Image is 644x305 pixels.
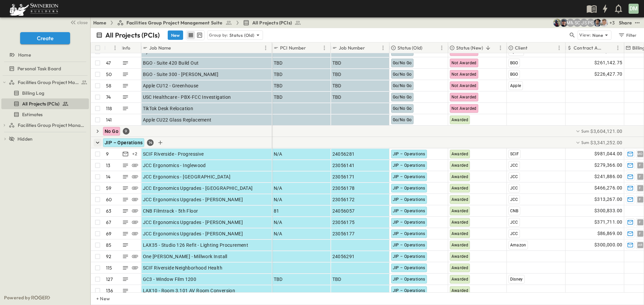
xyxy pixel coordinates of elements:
span: Go/No Go [393,95,412,99]
span: BGO - Suite 300 - [PERSON_NAME] [143,71,219,78]
button: Sort [606,44,614,52]
p: 136 [106,287,113,294]
div: Monique Magallon (monique.magallon@swinerton.com) [567,19,575,27]
span: N/A [274,196,282,203]
div: Estimatestest [1,109,89,120]
span: TikTok Desk Relocation [143,105,194,112]
span: GC3 - Window Film 1200 [143,276,197,283]
img: 6c363589ada0b36f064d841b69d3a419a338230e66bb0a533688fa5cc3e9e735.png [8,2,60,16]
button: Add Row in Group [156,139,164,147]
span: N/A [274,151,282,157]
span: $86,869.00 [597,230,623,237]
div: # [104,43,121,53]
span: CNB [510,209,519,213]
span: JIP – Operations [393,186,425,190]
span: JIP – Operations [393,254,425,259]
span: One [PERSON_NAME] - Millwork Install [143,253,227,260]
p: 127 [106,276,113,283]
span: 81 [274,208,279,214]
p: Status (Old) [229,32,255,39]
button: Filter [615,30,639,40]
p: Job Number [339,45,365,51]
p: 69 [106,230,111,237]
span: 23056178 [332,185,355,192]
span: $313,267.00 [594,196,622,203]
button: Menu [496,44,504,52]
span: 23056171 [332,173,355,180]
span: Dyson [510,49,522,54]
span: Not Awarded [451,49,477,54]
span: F [639,233,641,234]
span: N/A [274,230,282,237]
span: TBD [332,82,341,89]
p: 59 [106,185,111,192]
span: LAX10 - Room 3.101 AV Room Conversion [143,287,235,294]
span: Not Awarded [451,106,477,111]
div: Sebastian Canal (sebastian.canal@swinerton.com) [573,19,581,27]
span: All Projects (PCIs) [252,19,292,26]
span: 23056175 [332,219,355,226]
span: $981,044.00 [594,150,622,158]
span: Facilities Group Project Management Suite [18,79,79,86]
span: JCC Ergonomics Upgrades - [GEOGRAPHIC_DATA] [143,185,253,192]
div: Facilities Group Project Management Suite (Copy)test [1,120,89,131]
div: 9 [123,128,129,135]
div: Facilities Group Project Management Suitetest [1,77,89,88]
a: All Projects (PCIs) [1,99,88,108]
span: Hidden [17,136,33,142]
span: BGO [510,61,518,65]
p: 58 [106,82,111,89]
span: N/A [274,185,282,192]
p: 47 [106,60,111,66]
span: JIP – Operations [393,277,425,282]
span: Awarded [451,186,469,190]
button: kanban view [195,31,204,39]
span: Personal Task Board [17,65,61,72]
span: JCC Ergonomics Upgrades - [PERSON_NAME] [143,219,243,226]
a: Facilities Group Project Management Suite [9,78,88,87]
p: All Projects (PCIs) [105,30,160,40]
span: TBD [274,82,283,89]
button: DM [628,3,639,14]
span: $226,427.70 [594,70,622,78]
span: F [639,176,641,177]
div: Billing Logtest [1,88,89,98]
span: F [639,222,641,222]
span: SCIF Riverside Neighborhood Health [143,264,223,271]
button: Menu [320,44,328,52]
span: TBD [274,71,283,78]
span: JIP – Operations [393,288,425,293]
span: Awarded [451,254,469,259]
span: Awarded [451,220,469,225]
span: Not Awarded [451,83,477,88]
p: 115 [106,264,112,271]
button: Menu [262,44,270,52]
span: $261,142.75 [594,59,622,67]
span: Go/No Go [393,49,412,54]
a: Home [93,19,106,26]
span: JIP – Operations [393,231,425,236]
span: TBD [274,276,283,283]
p: 67 [106,219,111,226]
span: JCC [510,186,518,190]
span: TBD [274,60,283,66]
span: $300,000.00 [594,241,622,249]
div: DM [629,4,639,14]
div: All Projects (PCIs)test [1,98,89,109]
img: Joshua Whisenant (josh@tryroger.com) [553,19,561,27]
span: $3,341,252.00 [590,139,622,146]
p: Job Name [149,45,171,51]
span: $279,366.00 [594,161,622,169]
p: View: [579,31,591,39]
p: 14 [106,173,110,180]
button: Sort [307,44,315,52]
p: + 3 [609,19,616,26]
button: Sort [172,44,179,52]
span: Estimates [22,111,43,118]
span: $3,604,121.00 [590,128,622,135]
span: JIP – Operations [393,220,425,225]
span: JIP – Operations [105,140,143,145]
p: 50 [106,71,112,78]
p: None [592,32,603,39]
